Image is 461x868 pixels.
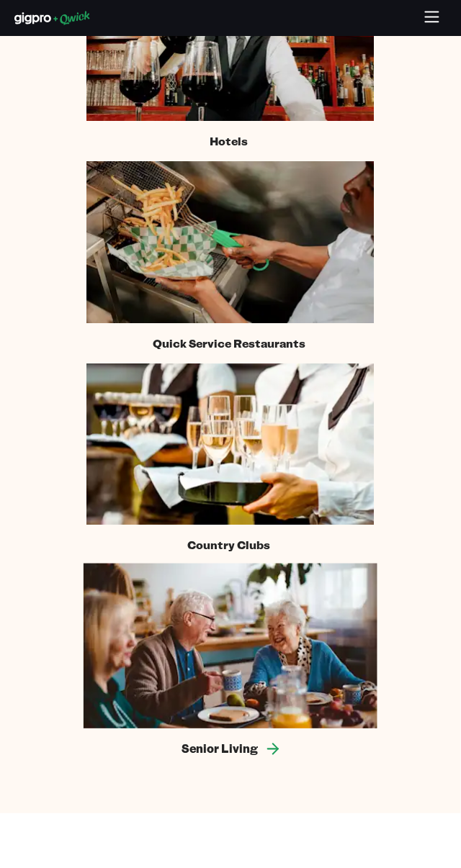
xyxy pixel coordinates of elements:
[182,742,259,756] span: Senior Living
[86,363,375,525] img: Country club catered event
[86,161,375,323] img: Fast food fry station
[210,134,249,148] span: Hotels
[188,538,271,553] span: Country Clubs
[84,564,377,758] a: Senior Living
[86,363,375,554] a: Country Clubs
[153,336,305,351] span: Quick Service Restaurants
[86,161,375,352] a: Quick Service Restaurants
[84,564,377,729] img: Server bringing food to a retirement community member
